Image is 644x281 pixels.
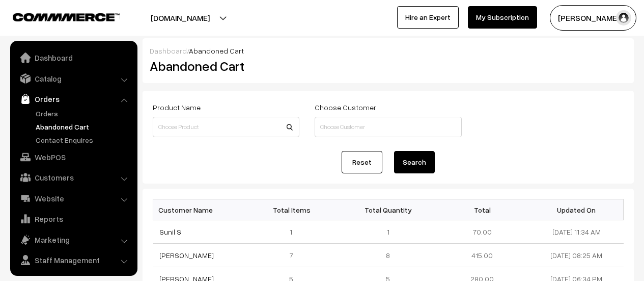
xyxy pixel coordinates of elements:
[550,5,636,31] button: [PERSON_NAME]
[341,199,435,220] th: Total Quantity
[13,210,134,228] a: Reports
[435,244,529,267] td: 415.00
[529,199,624,220] th: Updated On
[247,244,341,267] td: 7
[33,108,134,119] a: Orders
[159,227,181,236] a: Sunil S
[13,69,134,88] a: Catalog
[341,244,435,267] td: 8
[153,117,299,137] input: Choose Product
[435,220,529,244] td: 70.00
[397,6,459,29] a: Hire an Expert
[13,48,134,67] a: Dashboard
[13,189,134,208] a: Website
[159,251,214,260] a: [PERSON_NAME]
[529,220,624,244] td: [DATE] 11:34 AM
[247,199,341,220] th: Total Items
[342,151,382,173] a: Reset
[468,6,537,29] a: My Subscription
[435,199,529,220] th: Total
[13,251,134,269] a: Staff Management
[13,148,134,166] a: WebPOS
[315,117,461,137] input: Choose Customer
[153,199,247,220] th: Customer Name
[189,46,244,55] span: Abandoned Cart
[13,168,134,187] a: Customers
[150,45,627,56] div: /
[394,151,435,173] button: Search
[150,46,187,55] a: Dashboard
[616,10,631,25] img: user
[247,220,341,244] td: 1
[33,135,134,145] a: Contact Enquires
[341,220,435,244] td: 1
[13,231,134,249] a: Marketing
[13,13,120,21] img: COMMMERCE
[315,102,376,113] label: Choose Customer
[115,5,245,31] button: [DOMAIN_NAME]
[33,121,134,132] a: Abandoned Cart
[153,102,201,113] label: Product Name
[150,58,298,74] h2: Abandoned Cart
[13,90,134,108] a: Orders
[13,10,102,22] a: COMMMERCE
[529,244,624,267] td: [DATE] 08:25 AM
